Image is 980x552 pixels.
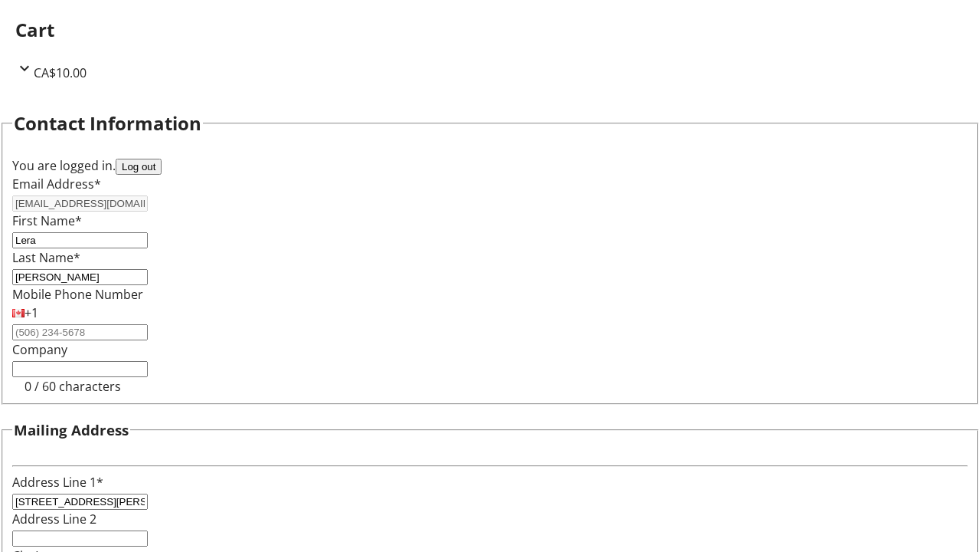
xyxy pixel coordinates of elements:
div: You are logged in. [12,156,968,175]
label: Address Line 1* [12,474,103,491]
h3: Mailing Address [14,419,129,441]
span: CA$10.00 [34,64,87,81]
label: Address Line 2 [12,511,96,527]
input: (506) 234-5678 [12,324,148,340]
h2: Contact Information [14,110,201,137]
label: Email Address* [12,176,101,192]
tr-character-limit: 0 / 60 characters [24,378,121,395]
button: Log out [116,159,162,175]
label: Mobile Phone Number [12,286,143,303]
input: Address [12,494,148,510]
label: Last Name* [12,249,80,266]
label: First Name* [12,212,82,229]
h2: Cart [15,16,965,44]
label: Company [12,341,67,358]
